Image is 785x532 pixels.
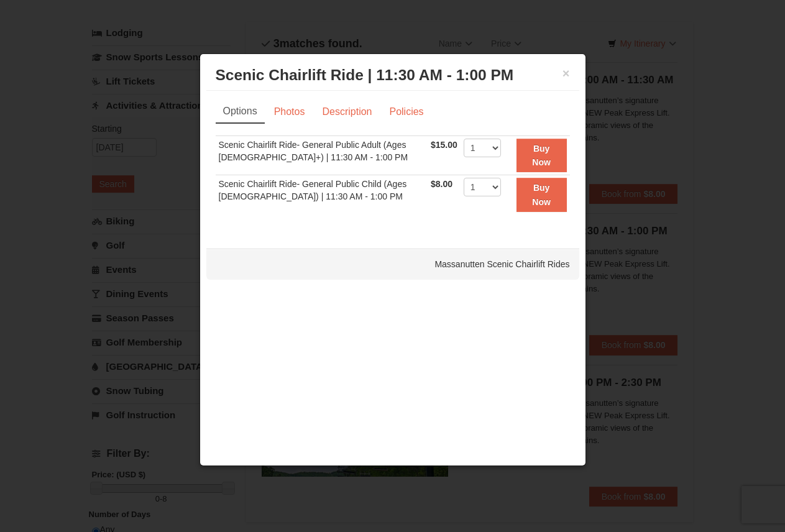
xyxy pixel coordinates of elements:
[532,144,551,167] strong: Buy Now
[266,100,313,124] a: Photos
[516,139,567,173] button: Buy Now
[206,249,579,280] div: Massanutten Scenic Chairlift Rides
[516,178,567,212] button: Buy Now
[381,100,431,124] a: Policies
[562,67,570,80] button: ×
[216,100,265,124] a: Options
[532,183,551,206] strong: Buy Now
[216,175,428,214] td: Scenic Chairlift Ride- General Public Child (Ages [DEMOGRAPHIC_DATA]) | 11:30 AM - 1:00 PM
[314,100,380,124] a: Description
[431,179,452,189] span: $8.00
[431,140,457,150] span: $15.00
[216,66,570,85] h3: Scenic Chairlift Ride | 11:30 AM - 1:00 PM
[216,135,428,175] td: Scenic Chairlift Ride- General Public Adult (Ages [DEMOGRAPHIC_DATA]+) | 11:30 AM - 1:00 PM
